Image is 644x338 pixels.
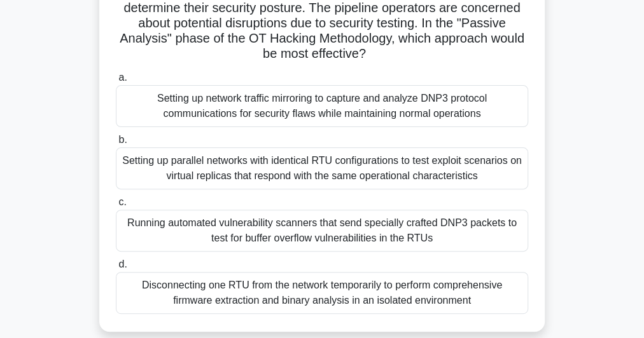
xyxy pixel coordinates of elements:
div: Setting up network traffic mirroring to capture and analyze DNP3 protocol communications for secu... [116,85,528,127]
div: Running automated vulnerability scanners that send specially crafted DNP3 packets to test for buf... [116,210,528,252]
span: d. [118,259,127,269]
span: a. [118,72,127,83]
span: c. [118,196,126,207]
span: b. [118,134,127,145]
div: Setting up parallel networks with identical RTU configurations to test exploit scenarios on virtu... [116,147,528,189]
div: Disconnecting one RTU from the network temporarily to perform comprehensive firmware extraction a... [116,272,528,314]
